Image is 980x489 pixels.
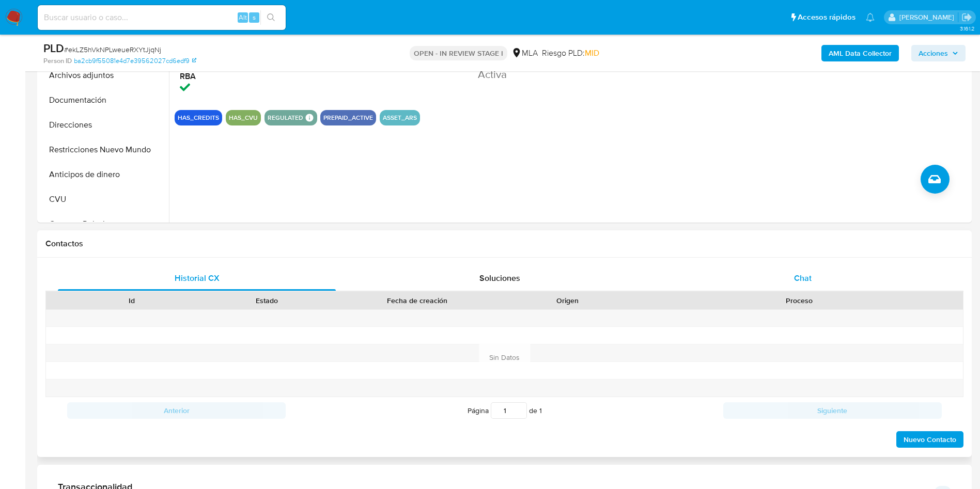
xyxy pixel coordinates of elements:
button: search-icon [260,10,282,25]
button: AML Data Collector [821,45,899,61]
span: MID [585,47,599,59]
button: Siguiente [723,402,942,419]
h1: Contactos [45,239,963,249]
button: Nuevo Contacto [896,431,963,448]
span: Riesgo PLD: [542,48,599,59]
span: Alt [239,12,247,22]
span: Página de [468,402,542,419]
span: Acciones [919,45,948,61]
div: Id [71,295,192,306]
button: Documentación [40,88,169,113]
a: Salir [961,12,972,23]
span: Nuevo Contacto [904,432,956,447]
span: # ekLZ5hVkNPLweueRXYtJjqNj [64,44,161,55]
button: Direcciones [40,113,169,137]
button: Archivos adjuntos [40,63,169,88]
div: Origen [507,295,628,306]
a: ba2cb9f55081e4d7e39562027cd6edf9 [74,56,196,66]
div: Proceso [643,295,956,306]
a: Notificaciones [866,13,875,22]
span: Accesos rápidos [798,12,855,23]
input: Buscar usuario o caso... [38,11,286,24]
div: Fecha de creación [342,295,493,306]
button: Anticipos de dinero [40,162,169,187]
button: CVU [40,187,169,212]
span: s [253,12,256,22]
b: Person ID [43,56,72,66]
button: Cruces y Relaciones [40,212,169,236]
button: Acciones [911,45,966,61]
button: Anterior [67,402,286,419]
span: 1 [539,405,542,416]
dd: Activa [478,67,666,82]
button: Restricciones Nuevo Mundo [40,137,169,162]
span: 3.161.2 [960,24,975,33]
p: rocio.garcia@mercadolibre.com [899,12,958,22]
div: MLA [511,48,538,59]
dt: RBA [180,71,368,82]
b: AML Data Collector [829,45,892,61]
b: PLD [43,40,64,56]
p: OPEN - IN REVIEW STAGE I [410,46,507,60]
span: Historial CX [175,272,220,284]
span: Chat [794,272,812,284]
span: Soluciones [479,272,520,284]
div: Estado [207,295,328,306]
